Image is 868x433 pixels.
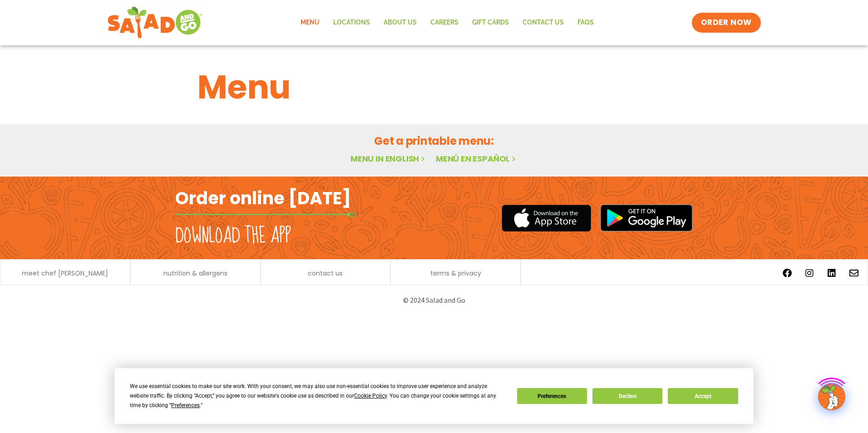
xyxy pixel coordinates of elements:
[171,402,200,408] span: Preferences
[430,270,481,276] a: terms & privacy
[516,12,571,33] a: Contact Us
[692,13,761,33] a: ORDER NOW
[436,153,518,164] a: Menú en español
[175,212,357,217] img: fork
[114,368,754,424] div: Cookie Consent Prompt
[107,5,203,41] img: new-SAG-logo-768×292
[180,294,688,306] p: © 2024 Salad and Go
[502,203,591,233] img: appstore
[326,12,377,33] a: Locations
[465,12,516,33] a: GIFT CARDS
[175,223,291,249] h2: Download the app
[175,187,351,209] h2: Order online [DATE]
[163,270,227,276] a: nutrition & allergens
[377,12,424,33] a: About Us
[22,270,108,276] a: meet chef [PERSON_NAME]
[668,388,738,404] button: Accept
[592,388,662,404] button: Decline
[308,270,343,276] a: contact us
[130,382,506,410] div: We use essential cookies to make our site work. With your consent, we may also use non-essential ...
[197,133,671,149] h2: Get a printable menu:
[354,393,387,399] span: Cookie Policy
[571,12,601,33] a: FAQs
[701,17,752,28] span: ORDER NOW
[197,63,671,112] h1: Menu
[517,388,587,404] button: Preferences
[294,12,601,33] nav: Menu
[350,153,427,164] a: Menu in English
[600,204,693,231] img: google_play
[294,12,326,33] a: Menu
[424,12,465,33] a: Careers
